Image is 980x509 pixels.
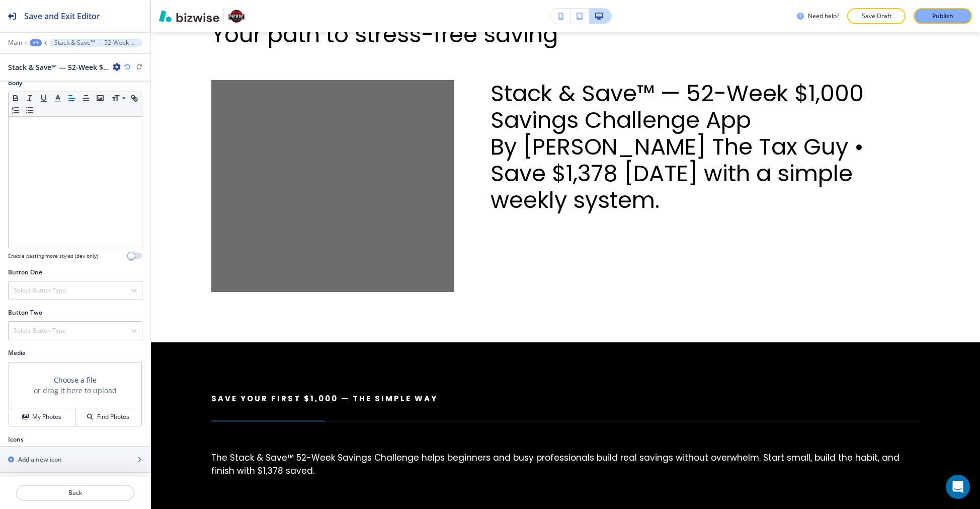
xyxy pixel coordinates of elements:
[8,361,142,427] div: Choose a fileor drag it here to uploadMy PhotosFind Photos
[18,455,62,464] h2: Add a new icon
[97,412,129,421] h4: Find Photos
[860,12,892,21] p: Save Draft
[54,39,137,46] p: Stack & Save™ — 52-Week $1,000 Savings Challenge AppBy [PERSON_NAME] The Tax Guy • Save $1,378 [D...
[914,8,972,24] button: Publish
[54,375,97,385] button: Choose a file
[32,412,61,421] h4: My Photos
[24,10,100,22] h2: Save and Exit Editor
[8,348,142,357] h2: Media
[211,80,454,292] img: placeholder_rectangle.jpg
[847,8,906,24] button: Save Draft
[9,408,75,426] button: My Photos
[17,488,133,497] p: Back
[34,385,117,396] h3: or drag it here to upload
[49,39,142,47] button: Stack & Save™ — 52-Week $1,000 Savings Challenge AppBy [PERSON_NAME] The Tax Guy • Save $1,378 [D...
[8,79,22,88] h2: Body
[14,326,66,335] h4: Select Button Type
[211,451,920,477] p: The Stack & Save™ 52-Week Savings Challenge helps beginners and busy professionals build real sav...
[808,12,839,21] h3: Need help?
[8,252,98,260] h4: Enable pasting more styles (dev only)
[491,133,920,213] p: By [PERSON_NAME] The Tax Guy • Save $1,378 [DATE] with a simple weekly system.
[211,393,920,405] p: Save Your First $1,000 — The Simple Way
[8,435,24,444] h2: Icons
[30,39,42,46] button: +3
[932,12,953,21] p: Publish
[946,475,970,499] div: Open Intercom Messenger
[75,408,141,426] button: Find Photos
[228,8,244,24] img: Your Logo
[159,10,219,22] img: Bizwise Logo
[16,485,134,501] button: Back
[14,286,66,295] h4: Select Button Type
[8,39,22,46] button: Main
[211,21,733,48] p: Your path to stress-free saving
[491,80,920,133] p: Stack & Save™ — 52-Week $1,000 Savings Challenge App
[8,268,42,277] h2: Button One
[8,62,109,72] h2: Stack & Save™ — 52-Week $1,000 Savings Challenge AppBy [PERSON_NAME] The Tax Guy • Save $1,378 [D...
[8,308,42,317] h2: Button Two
